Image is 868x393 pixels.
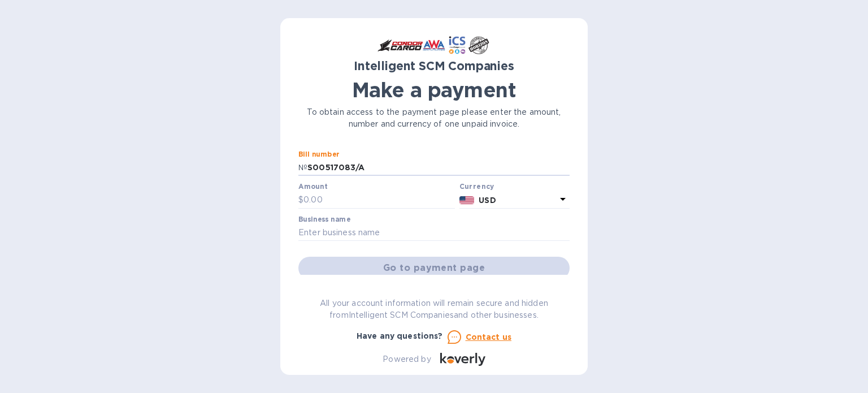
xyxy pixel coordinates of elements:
[459,196,475,204] img: USD
[383,353,431,365] p: Powered by
[298,162,307,174] p: №
[298,297,570,321] p: All your account information will remain secure and hidden from Intelligent SCM Companies and oth...
[479,196,496,205] b: USD
[357,331,443,340] b: Have any questions?
[298,194,303,206] p: $
[298,216,350,223] label: Business name
[354,59,514,73] b: Intelligent SCM Companies
[298,224,570,241] input: Enter business name
[298,151,339,158] label: Bill number
[298,106,570,130] p: To obtain access to the payment page please enter the amount, number and currency of one unpaid i...
[298,184,327,191] label: Amount
[307,159,570,176] input: Enter bill number
[466,332,512,342] u: Contact us
[459,182,494,191] b: Currency
[303,192,455,209] input: 0.00
[298,78,570,102] h1: Make a payment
